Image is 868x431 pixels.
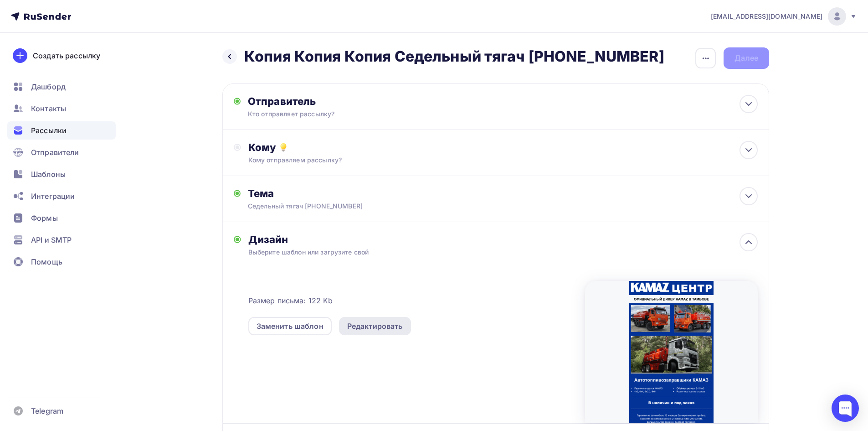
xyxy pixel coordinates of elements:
[248,156,707,165] div: Кому отправляем рассылку?
[248,295,333,306] span: Размер письма: 122 Kb
[31,103,66,114] span: Контакты
[248,95,445,108] div: Отправитель
[248,202,410,211] div: Седельный тягач [PHONE_NUMBER]
[248,187,428,200] div: Тема
[31,405,63,416] span: Telegram
[7,143,116,161] a: Отправители
[711,7,857,26] a: [EMAIL_ADDRESS][DOMAIN_NAME]
[31,213,58,223] span: Формы
[248,233,758,246] div: Дизайн
[7,165,116,183] a: Шаблоны
[244,47,664,66] h2: Копия Копия Копия Седельный тягач [PHONE_NUMBER]
[31,81,66,92] span: Дашборд
[347,321,403,332] div: Редактировать
[7,78,116,96] a: Дашборд
[248,141,758,154] div: Кому
[257,321,324,332] div: Заменить шаблон
[7,209,116,227] a: Формы
[248,248,707,257] div: Выберите шаблон или загрузите свой
[711,12,822,21] span: [EMAIL_ADDRESS][DOMAIN_NAME]
[31,125,67,136] span: Рассылки
[31,147,79,158] span: Отправители
[248,109,426,119] div: Кто отправляет рассылку?
[31,169,66,180] span: Шаблоны
[7,121,116,140] a: Рассылки
[7,99,116,118] a: Контакты
[33,50,100,61] div: Создать рассылку
[31,256,62,267] span: Помощь
[31,191,75,202] span: Интеграции
[31,234,72,245] span: API и SMTP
